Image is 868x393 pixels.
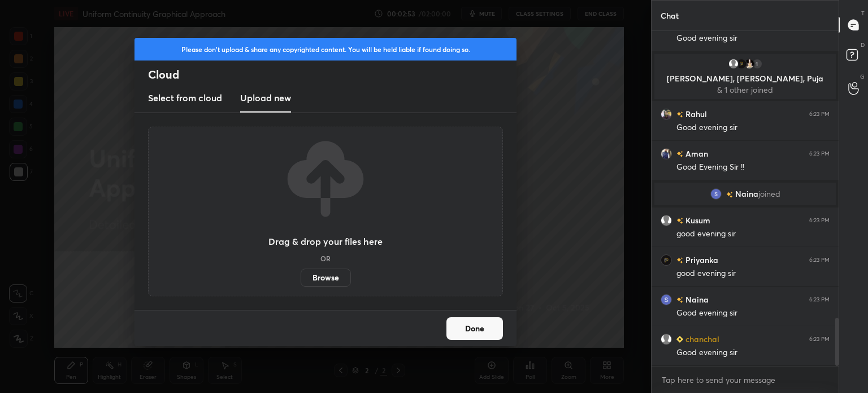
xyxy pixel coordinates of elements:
img: no-rating-badge.077c3623.svg [676,151,683,157]
p: T [861,9,865,18]
span: joined [758,189,780,198]
img: default.png [728,58,739,70]
img: no-rating-badge.077c3623.svg [726,192,733,198]
p: Chat [652,1,688,31]
div: good evening sir [676,228,830,240]
img: 3 [661,294,672,305]
img: 114ee27e95f24a41b24e8f0bba361cb3.jpg [661,148,672,159]
p: G [860,72,865,81]
h6: Kusum [683,214,710,226]
div: Good evening sir [676,308,830,319]
div: Please don't upload & share any copyrighted content. You will be held liable if found doing so. [134,38,517,61]
img: no-rating-badge.077c3623.svg [676,218,683,224]
img: no-rating-badge.077c3623.svg [676,297,683,303]
img: default.png [661,334,672,345]
h3: Upload new [240,91,291,105]
h3: Select from cloud [148,91,222,105]
h3: Drag & drop your files here [268,237,383,246]
img: no-rating-badge.077c3623.svg [676,257,683,264]
h5: OR [320,255,331,262]
img: no-rating-badge.077c3623.svg [676,111,683,118]
div: 6:23 PM [809,111,830,118]
p: D [861,41,865,49]
span: Naina [735,189,758,198]
div: Good evening sir [676,33,830,44]
div: 6:23 PM [809,217,830,224]
img: 31d5d9c1972340bd8794df49ace3308e.jpg [661,254,672,266]
p: [PERSON_NAME], [PERSON_NAME], Puja [661,74,829,83]
img: 77a2edc137694ec3bcae6808372a11ba.jpg [744,58,755,70]
div: 6:23 PM [809,150,830,157]
button: Done [446,317,503,340]
img: Learner_Badge_beginner_1_8b307cf2a0.svg [676,336,683,343]
img: 2f2efb54fe2040d5abab65ab67827fc8.jpg [661,109,672,120]
div: 6:23 PM [809,257,830,264]
img: default.png [661,215,672,226]
h2: Cloud [148,67,517,82]
img: 31d5d9c1972340bd8794df49ace3308e.jpg [736,58,747,70]
img: 3 [710,188,722,200]
div: Good evening sir [676,347,830,359]
h6: Priyanka [683,254,718,266]
div: 1 [752,58,763,70]
div: 6:23 PM [809,336,830,343]
h6: Rahul [683,108,707,120]
div: 6:23 PM [809,296,830,303]
div: good evening sir [676,268,830,279]
div: Good evening sir [676,122,830,133]
p: & 1 other joined [661,85,829,94]
div: grid [652,31,839,366]
div: Good Evening Sir !! [676,162,830,173]
h6: Aman [683,148,708,159]
h6: chanchal [683,333,719,345]
h6: Naina [683,293,709,305]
